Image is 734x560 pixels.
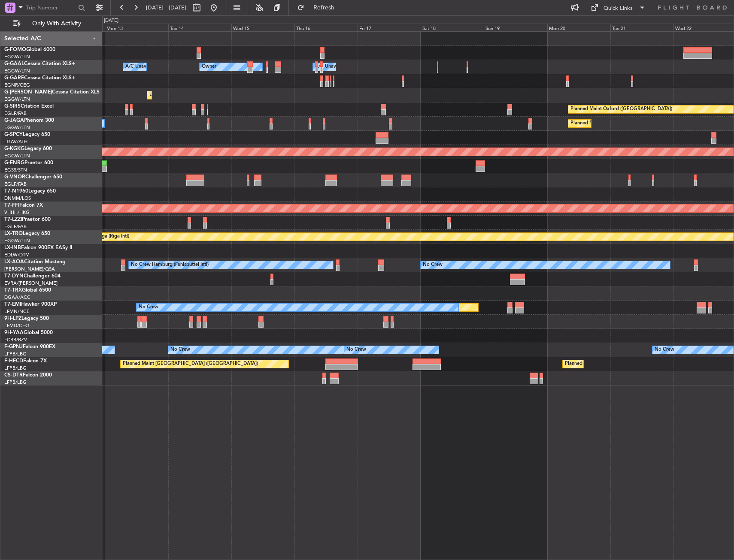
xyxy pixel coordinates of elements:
[123,358,258,370] div: Planned Maint [GEOGRAPHIC_DATA] ([GEOGRAPHIC_DATA])
[306,5,342,11] span: Refresh
[4,351,27,357] a: LFPB/LBG
[4,203,43,208] a: T7-FFIFalcon 7X
[131,259,209,271] div: No Crew Hamburg (Fuhlsbuttel Intl)
[149,89,291,102] div: Unplanned Maint [GEOGRAPHIC_DATA] ([GEOGRAPHIC_DATA])
[4,217,22,222] span: T7-LZZI
[586,1,650,15] button: Quick Links
[4,68,30,74] a: EGGW/LTN
[4,344,55,349] a: F-GPNJFalcon 900EX
[4,160,53,166] a: G-ENRGPraetor 600
[202,60,216,73] div: Owner
[4,54,30,60] a: EGGW/LTN
[570,103,672,116] div: Planned Maint Oxford ([GEOGRAPHIC_DATA])
[604,4,633,13] div: Quick Links
[570,117,706,130] div: Planned Maint [GEOGRAPHIC_DATA] ([GEOGRAPHIC_DATA])
[4,146,24,151] span: G-KGKG
[4,195,31,202] a: DNMM/LOS
[4,302,57,307] a: T7-EMIHawker 900XP
[4,259,66,265] a: LX-AOACitation Mustang
[4,189,28,194] span: T7-N1960
[484,24,547,31] div: Sun 19
[4,344,23,349] span: F-GPNJ
[4,104,54,109] a: G-SIRSCitation Excel
[4,118,54,123] a: G-JAGAPhenom 300
[4,280,58,286] a: EVRA/[PERSON_NAME]
[146,4,186,12] span: [DATE] - [DATE]
[105,24,168,31] div: Mon 13
[4,337,27,343] a: FCBB/BZV
[421,24,484,31] div: Sat 18
[4,175,25,180] span: G-VNOR
[4,61,24,66] span: G-GAAL
[4,132,23,137] span: G-SPCY
[4,181,27,187] a: EGLF/FAB
[4,373,23,378] span: CS-DTR
[346,343,366,356] div: No Crew
[4,330,53,335] a: 9H-YAAGlobal 5000
[4,90,100,95] a: G-[PERSON_NAME]Cessna Citation XLS
[4,245,21,250] span: LX-INB
[9,17,93,30] button: Only With Activity
[547,24,610,31] div: Mon 20
[4,82,30,88] a: EGNR/CEG
[4,138,27,145] a: LGAV/ATH
[4,245,72,250] a: LX-INBFalcon 900EX EASy II
[358,24,421,31] div: Fri 17
[4,75,24,81] span: G-GARE
[294,24,358,31] div: Thu 16
[4,124,30,131] a: EGGW/LTN
[4,308,30,315] a: LFMN/NCE
[4,231,50,236] a: LX-TROLegacy 650
[4,294,30,301] a: DGAA/ACC
[565,358,700,370] div: Planned Maint [GEOGRAPHIC_DATA] ([GEOGRAPHIC_DATA])
[4,358,23,364] span: F-HECD
[4,266,55,272] a: [PERSON_NAME]/QSA
[4,358,47,364] a: F-HECDFalcon 7X
[4,238,30,244] a: EGGW/LTN
[4,110,27,117] a: EGLF/FAB
[4,373,52,378] a: CS-DTRFalcon 2000
[139,301,158,314] div: No Crew
[4,231,23,236] span: LX-TRO
[4,274,24,279] span: T7-DYN
[4,47,55,52] a: G-FOMOGlobal 6000
[4,96,30,102] a: EGGW/LTN
[104,17,118,24] div: [DATE]
[4,379,27,385] a: LFPB/LBG
[4,203,19,208] span: T7-FFI
[4,189,56,194] a: T7-N1960Legacy 650
[4,132,50,137] a: G-SPCYLegacy 650
[4,167,27,173] a: EGSS/STN
[4,330,24,335] span: 9H-YAA
[4,252,30,258] a: EDLW/DTM
[315,60,351,73] div: A/C Unavailable
[4,217,51,222] a: T7-LZZIPraetor 600
[4,209,30,216] a: VHHH/HKG
[4,118,24,123] span: G-JAGA
[4,288,51,293] a: T7-TRXGlobal 6500
[4,61,75,66] a: G-GAALCessna Citation XLS+
[125,60,161,73] div: A/C Unavailable
[610,24,673,31] div: Tue 21
[4,365,27,371] a: LFPB/LBG
[293,1,345,15] button: Refresh
[4,223,27,230] a: EGLF/FAB
[4,75,75,81] a: G-GARECessna Citation XLS+
[423,259,443,271] div: No Crew
[655,343,674,356] div: No Crew
[4,175,62,180] a: G-VNORChallenger 650
[4,153,30,159] a: EGGW/LTN
[4,288,22,293] span: T7-TRX
[26,1,76,14] input: Trip Number
[22,21,91,27] span: Only With Activity
[4,160,24,166] span: G-ENRG
[168,24,231,31] div: Tue 14
[4,316,21,321] span: 9H-LPZ
[4,274,61,279] a: T7-DYNChallenger 604
[4,316,49,321] a: 9H-LPZLegacy 500
[4,322,29,329] a: LFMD/CEQ
[4,302,21,307] span: T7-EMI
[170,343,190,356] div: No Crew
[4,47,26,52] span: G-FOMO
[4,146,52,151] a: G-KGKGLegacy 600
